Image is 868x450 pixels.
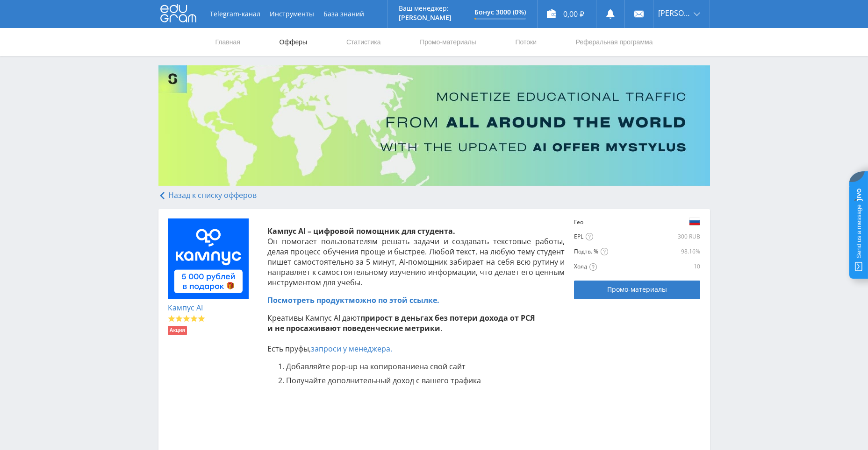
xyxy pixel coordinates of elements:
span: Посмотреть продукт [267,295,349,305]
div: Холд [574,263,658,271]
a: Кампус AI [168,302,203,313]
p: Креативы Кампус AI дают . Есть пруфы, [267,313,565,354]
img: Banner [158,65,710,186]
div: 10 [660,263,700,270]
div: 98.16% [660,248,700,255]
a: Офферы [279,28,308,56]
p: Он помогает пользователям решать задачи и создавать текстовые работы, делая процесс обучения прощ... [267,226,565,288]
li: Акция [168,326,187,335]
div: 300 RUB [606,233,700,240]
span: Добавляйте pop-up на копирование [286,361,419,372]
a: Статистика [345,28,382,56]
a: Промо-материалы [574,281,700,299]
strong: Кампус AI – цифровой помощник для студента. [267,226,455,236]
a: запроси у менеджера. [311,344,392,354]
p: Бонус 3000 (0%) [474,8,526,16]
a: Главная [215,28,241,56]
span: [PERSON_NAME] [658,9,691,17]
a: Посмотреть продуктможно по этой ссылке. [267,295,439,305]
strong: прирост в деньгах без потери дохода от РСЯ и не просаживают поведенческие метрики [267,313,535,333]
span: Получайте дополнительный доход с вашего трафика [286,375,481,386]
a: Реферальная программа [575,28,654,56]
img: e19fcd9231212a64c934454d68839819.png [689,216,700,227]
div: Гео [574,218,604,226]
p: Ваш менеджер: [399,5,452,12]
img: 61b0a20f679e4abdf8b58b6a20f298fd.png [168,218,249,300]
a: Назад к списку офферов [158,190,257,200]
a: Потоки [514,28,538,56]
span: на свой сайт [419,361,466,372]
a: Промо-материалы [419,28,477,56]
p: [PERSON_NAME] [399,14,452,21]
div: Подтв. % [574,248,658,256]
span: Промо-материалы [607,286,667,293]
div: EPL [574,233,604,241]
